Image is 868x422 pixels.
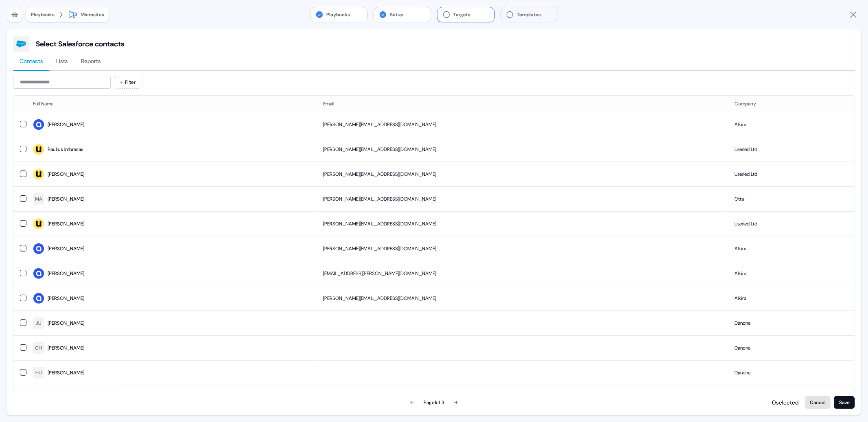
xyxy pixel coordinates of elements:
[805,396,831,409] button: Cancel
[769,398,798,407] p: 0 selected
[48,344,84,352] div: [PERSON_NAME]
[48,145,83,153] div: Paulius Imbrasas
[437,7,494,22] button: Targets
[728,385,855,410] td: Veolia
[424,398,444,407] div: Page 1 of 3
[26,96,317,112] th: Full Name
[35,369,42,377] div: HU
[31,11,55,19] button: Playbooks
[35,344,42,352] div: CH
[728,137,855,162] td: Userled Ltd
[728,286,855,310] td: Alkira
[728,112,855,137] td: Alkira
[56,57,68,65] span: Lists
[728,211,855,236] td: Userled Ltd
[310,7,367,22] button: Playbooks
[317,286,728,310] td: [PERSON_NAME][EMAIL_ADDRESS][DOMAIN_NAME]
[36,39,125,49] div: Select Salesforce contacts
[317,236,728,261] td: [PERSON_NAME][EMAIL_ADDRESS][DOMAIN_NAME]
[81,11,104,19] div: Microsites
[317,112,728,137] td: [PERSON_NAME][EMAIL_ADDRESS][DOMAIN_NAME]
[317,186,728,211] td: [PERSON_NAME][EMAIL_ADDRESS][DOMAIN_NAME]
[317,137,728,162] td: [PERSON_NAME][EMAIL_ADDRESS][DOMAIN_NAME]
[317,211,728,236] td: [PERSON_NAME][EMAIL_ADDRESS][DOMAIN_NAME]
[36,319,42,327] div: JU
[728,186,855,211] td: Otta
[48,220,84,228] div: [PERSON_NAME]
[501,7,558,22] button: Templates
[728,335,855,360] td: Danone
[48,245,84,253] div: [PERSON_NAME]
[317,96,728,112] th: Email
[48,170,84,178] div: [PERSON_NAME]
[728,360,855,385] td: Danone
[834,396,855,409] button: Save
[35,195,42,203] div: MA
[114,76,142,89] button: Filter
[317,261,728,286] td: [EMAIL_ADDRESS][PERSON_NAME][DOMAIN_NAME]
[374,7,431,22] button: Setup
[728,236,855,261] td: Alkira
[728,162,855,186] td: Userled Ltd
[81,57,101,65] span: Reports
[48,195,84,203] div: [PERSON_NAME]
[848,10,858,20] a: Close
[20,57,43,65] span: Contacts
[48,319,84,327] div: [PERSON_NAME]
[48,120,84,129] div: [PERSON_NAME]
[728,96,855,112] th: Company
[728,310,855,335] td: Danone
[317,162,728,186] td: [PERSON_NAME][EMAIL_ADDRESS][DOMAIN_NAME]
[48,269,84,278] div: [PERSON_NAME]
[728,261,855,286] td: Alkira
[48,369,84,377] div: [PERSON_NAME]
[48,294,84,302] div: [PERSON_NAME]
